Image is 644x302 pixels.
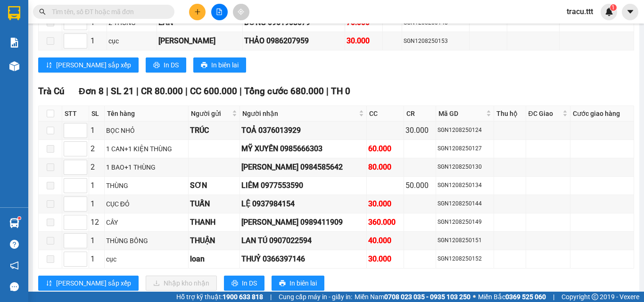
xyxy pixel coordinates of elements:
th: STT [62,106,89,122]
span: Mã GD [438,108,484,119]
strong: 0369 525 060 [505,293,546,301]
div: SGN1208250149 [438,218,492,227]
div: SGN1208250130 [438,163,492,171]
button: printerIn DS [146,57,186,73]
span: sort-ascending [46,62,52,69]
button: aim [233,4,249,20]
div: THÙNG BÔNG [106,236,187,246]
button: printerIn DS [224,276,264,291]
span: ⚪️ [473,295,476,299]
div: 1 [91,253,103,265]
div: [PERSON_NAME] 0989411909 [241,216,365,228]
div: CỤC ĐỎ [106,199,187,209]
span: message [10,282,19,291]
span: Hỗ trợ kỹ thuật: [176,292,263,302]
span: | [326,86,329,97]
input: Tìm tên, số ĐT hoặc mã đơn [52,7,163,17]
div: [PERSON_NAME] [158,35,241,47]
div: 1 [91,198,103,210]
div: TUẤN [190,198,238,210]
th: Cước giao hàng [570,106,634,122]
td: SGN1208250127 [436,140,494,158]
img: warehouse-icon [9,218,19,228]
div: SGN1208250124 [438,126,492,135]
button: downloadNhập kho nhận [146,276,217,291]
div: SGN1208250144 [438,199,492,208]
span: Trà Cú [38,86,65,97]
div: 1 BAO+1 THÙNG [106,162,187,172]
div: CÂY [106,217,187,228]
span: printer [153,62,160,69]
div: THÙNG [106,180,187,191]
span: aim [238,8,244,15]
span: Miền Bắc [478,292,546,302]
div: 1 [91,180,103,191]
span: search [39,8,46,15]
th: CC [367,106,404,122]
span: Người nhận [242,108,357,119]
img: logo-vxr [8,6,20,20]
span: printer [279,280,286,287]
button: printerIn biên lai [272,276,324,291]
strong: 0708 023 035 - 0935 103 250 [384,293,471,301]
button: sort-ascending[PERSON_NAME] sắp xếp [38,276,139,291]
div: THẢO 0986207959 [244,35,344,47]
div: MỸ XUYẾN 0985666303 [241,143,365,155]
img: warehouse-icon [9,61,19,71]
div: SGN1208250134 [438,181,492,190]
span: CC 600.000 [190,86,237,97]
span: | [553,292,554,302]
span: In DS [242,278,257,288]
span: | [185,86,188,97]
div: 1 [91,235,103,246]
div: 80.000 [368,161,402,173]
th: Tên hàng [105,106,189,122]
th: Thu hộ [494,106,526,122]
div: 1 CAN+1 KIỆN THÙNG [106,144,187,154]
th: CR [404,106,436,122]
span: question-circle [10,240,19,249]
span: CR 80.000 [141,86,183,97]
button: printerIn biên lai [193,57,246,73]
span: Đơn 8 [79,86,104,97]
td: SGN1208250149 [436,213,494,232]
div: cục [108,36,155,46]
div: 60.000 [368,143,402,155]
div: 1 [91,124,103,136]
span: In DS [164,60,179,70]
span: [PERSON_NAME] sắp xếp [56,278,131,288]
img: icon-new-feature [605,8,613,16]
span: tracu.ttt [559,6,601,17]
div: THUỶ 0366397146 [241,253,365,265]
div: LAN TÚ 0907022594 [241,235,365,246]
div: 12 [91,216,103,228]
span: 1 [611,4,615,11]
div: SGN1208250152 [438,254,492,263]
button: plus [189,4,206,20]
td: SGN1208250152 [436,250,494,269]
button: caret-down [622,4,638,20]
span: Miền Nam [355,292,471,302]
div: LỆ 0937984154 [241,198,365,210]
div: 50.000 [405,180,434,191]
td: SGN1208250124 [436,122,494,140]
span: plus [194,8,201,15]
span: notification [10,261,19,270]
span: [PERSON_NAME] sắp xếp [56,60,131,70]
div: loan [190,253,238,265]
span: | [136,86,139,97]
div: [PERSON_NAME] 0984585642 [241,161,365,173]
span: file-add [216,8,223,15]
img: solution-icon [9,38,19,48]
span: copyright [592,294,598,300]
div: THUẬN [190,235,238,246]
div: 2 [91,143,103,155]
div: SGN1208250151 [438,236,492,245]
div: 30.000 [368,198,402,210]
td: SGN1208250144 [436,195,494,213]
div: SGN1208250127 [438,144,492,153]
div: 30.000 [405,124,434,136]
th: SL [89,106,105,122]
div: 40.000 [368,235,402,246]
span: In biên lai [211,60,239,70]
